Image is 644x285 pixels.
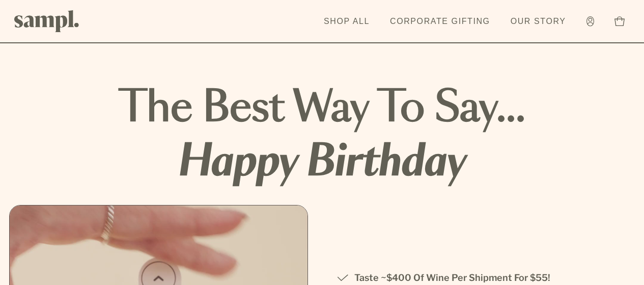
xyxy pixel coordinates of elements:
[319,10,375,33] a: Shop All
[506,10,571,33] a: Our Story
[119,88,525,129] strong: The best way to say
[385,10,495,33] a: Corporate Gifting
[496,88,525,129] span: ...
[14,10,79,32] img: Sampl logo
[9,136,635,190] strong: happy birthday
